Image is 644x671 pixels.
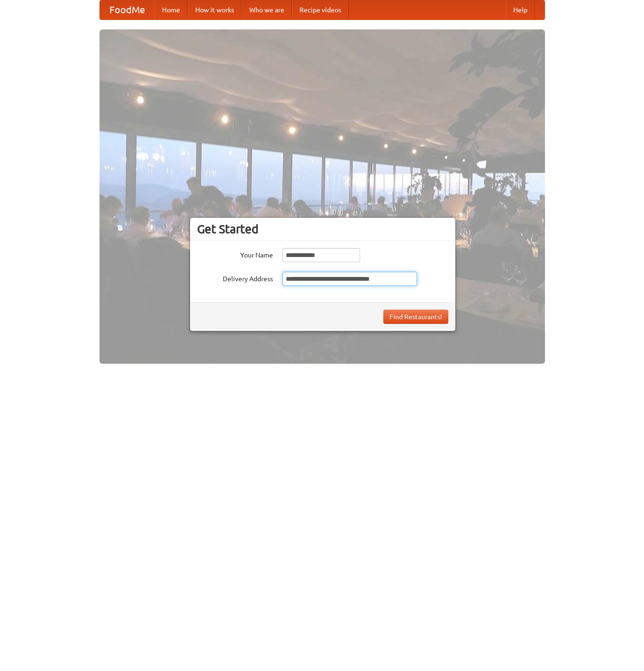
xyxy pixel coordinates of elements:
a: Recipe videos [292,0,349,19]
button: Find Restaurants! [383,310,448,324]
a: Home [154,0,188,19]
h3: Get Started [197,222,448,236]
label: Your Name [197,248,273,260]
label: Delivery Address [197,272,273,284]
a: Who we are [242,0,292,19]
a: FoodMe [100,0,154,19]
a: How it works [188,0,242,19]
a: Help [506,0,535,19]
